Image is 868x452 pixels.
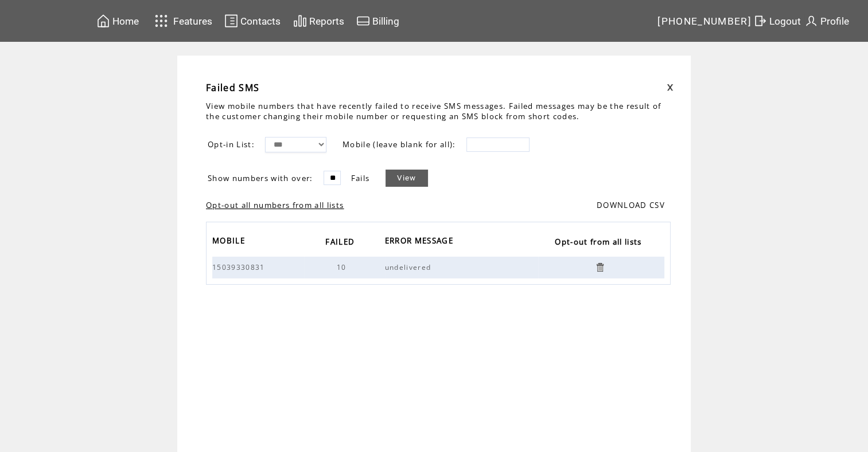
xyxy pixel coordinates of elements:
[355,12,401,30] a: Billing
[594,262,605,273] a: Click to opt-out from all lists
[325,238,360,246] a: FAILED
[386,170,427,187] a: View
[657,15,752,27] span: [PHONE_NUMBER]
[291,12,346,30] a: Reports
[212,233,251,251] a: MOBILE
[385,233,459,251] a: ERROR MESSAGE
[803,12,851,30] a: Profile
[385,262,434,272] span: undelivered
[293,14,307,28] img: chart.svg
[151,11,172,30] img: features.svg
[208,173,313,183] span: Show numbers with over:
[753,14,767,28] img: exit.svg
[224,14,238,28] img: contacts.svg
[150,10,215,32] a: Features
[769,15,801,27] span: Logout
[96,14,110,28] img: home.svg
[325,234,357,253] span: FAILED
[356,14,370,28] img: creidtcard.svg
[804,14,818,28] img: profile.svg
[342,139,456,150] span: Mobile (leave blank for all):
[112,15,139,27] span: Home
[212,262,268,272] span: 15039330831
[240,15,281,27] span: Contacts
[752,12,803,30] a: Logout
[372,15,399,27] span: Billing
[337,262,349,272] span: 10
[309,15,344,27] span: Reports
[555,234,644,253] span: Opt-out from all lists
[223,12,282,30] a: Contacts
[173,15,212,27] span: Features
[206,101,661,121] span: View mobile numbers that have recently failed to receive SMS messages. Failed messages may be the...
[95,12,141,30] a: Home
[597,200,665,210] a: DOWNLOAD CSV
[385,233,456,251] span: ERROR MESSAGE
[206,202,344,209] a: Opt-out all numbers from all lists
[208,139,255,150] span: Opt-in List:
[206,81,259,94] span: Failed SMS
[820,15,849,27] span: Profile
[206,200,344,210] span: Opt-out all these failed numbers from all your lists
[351,173,370,183] span: Fails
[212,233,248,251] span: MOBILE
